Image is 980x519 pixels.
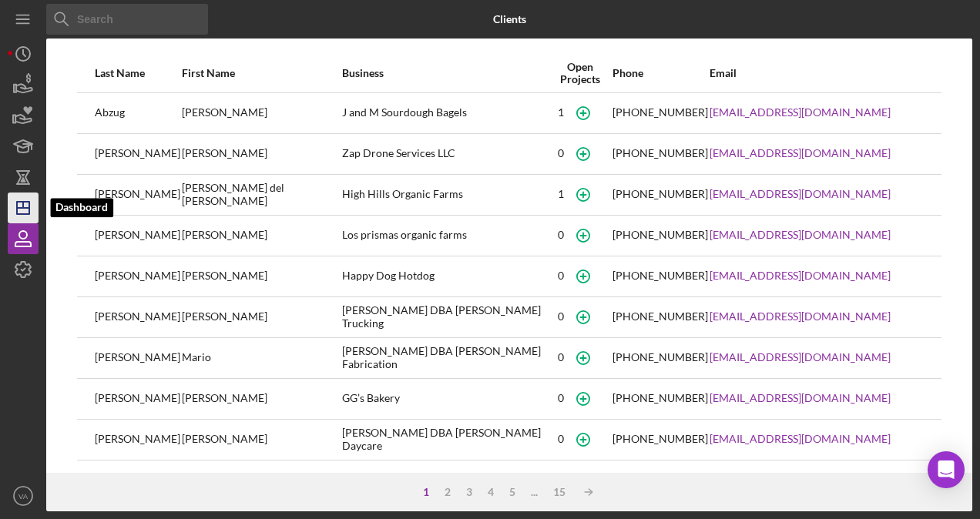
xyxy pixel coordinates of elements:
[612,188,708,200] div: [PHONE_NUMBER]
[182,216,341,255] div: [PERSON_NAME]
[182,339,341,377] div: Mario
[95,135,180,173] div: [PERSON_NAME]
[95,216,180,255] div: [PERSON_NAME]
[612,106,708,119] div: [PHONE_NUMBER]
[710,229,891,241] a: [EMAIL_ADDRESS][DOMAIN_NAME]
[710,67,924,79] div: Email
[558,188,564,200] div: 1
[558,392,564,404] div: 0
[458,486,480,498] div: 3
[182,176,341,214] div: [PERSON_NAME] del [PERSON_NAME]
[612,229,708,241] div: [PHONE_NUMBER]
[95,380,180,418] div: [PERSON_NAME]
[710,310,891,323] a: [EMAIL_ADDRESS][DOMAIN_NAME]
[342,380,548,418] div: GG’s Bakery
[182,67,341,79] div: First Name
[182,420,341,459] div: [PERSON_NAME]
[46,4,208,35] input: Search
[558,351,564,363] div: 0
[342,420,548,459] div: [PERSON_NAME] DBA [PERSON_NAME] Daycare
[437,486,458,498] div: 2
[342,461,548,500] div: Galaxy Party Supply
[182,298,341,337] div: [PERSON_NAME]
[558,433,564,445] div: 0
[710,392,891,404] a: [EMAIL_ADDRESS][DOMAIN_NAME]
[342,135,548,173] div: Zap Drone Services LLC
[182,461,341,500] div: [PERSON_NAME]
[493,13,526,25] b: Clients
[558,229,564,241] div: 0
[415,486,437,498] div: 1
[182,257,341,296] div: [PERSON_NAME]
[182,135,341,173] div: [PERSON_NAME]
[558,106,564,119] div: 1
[480,486,502,498] div: 4
[182,94,341,132] div: [PERSON_NAME]
[502,486,523,498] div: 5
[710,106,891,119] a: [EMAIL_ADDRESS][DOMAIN_NAME]
[182,380,341,418] div: [PERSON_NAME]
[342,339,548,377] div: [PERSON_NAME] DBA [PERSON_NAME] Fabrication
[95,94,180,132] div: Abzug
[558,147,564,159] div: 0
[612,67,708,79] div: Phone
[558,270,564,282] div: 0
[710,270,891,282] a: [EMAIL_ADDRESS][DOMAIN_NAME]
[612,392,708,404] div: [PHONE_NUMBER]
[342,67,548,79] div: Business
[95,420,180,459] div: [PERSON_NAME]
[95,67,180,79] div: Last Name
[95,176,180,214] div: [PERSON_NAME]
[545,486,573,498] div: 15
[342,298,548,337] div: [PERSON_NAME] DBA [PERSON_NAME] Trucking
[18,492,29,501] text: VA
[710,147,891,159] a: [EMAIL_ADDRESS][DOMAIN_NAME]
[928,451,965,488] div: Open Intercom Messenger
[558,310,564,323] div: 0
[612,433,708,445] div: [PHONE_NUMBER]
[342,176,548,214] div: High Hills Organic Farms
[612,270,708,282] div: [PHONE_NUMBER]
[95,257,180,296] div: [PERSON_NAME]
[342,257,548,296] div: Happy Dog Hotdog
[612,351,708,363] div: [PHONE_NUMBER]
[549,61,611,85] div: Open Projects
[710,351,891,363] a: [EMAIL_ADDRESS][DOMAIN_NAME]
[612,147,708,159] div: [PHONE_NUMBER]
[95,461,180,500] div: [PERSON_NAME]
[95,339,180,377] div: [PERSON_NAME]
[342,216,548,255] div: Los prismas organic farms
[612,310,708,323] div: [PHONE_NUMBER]
[710,188,891,200] a: [EMAIL_ADDRESS][DOMAIN_NAME]
[342,94,548,132] div: J and M Sourdough Bagels
[710,433,891,445] a: [EMAIL_ADDRESS][DOMAIN_NAME]
[8,480,39,511] button: VA
[523,486,545,498] div: ...
[95,298,180,337] div: [PERSON_NAME]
